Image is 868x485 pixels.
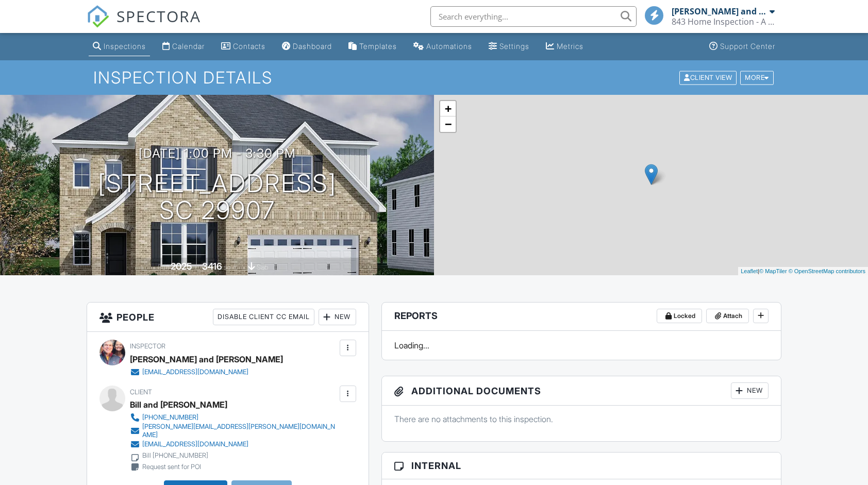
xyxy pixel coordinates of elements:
[130,397,227,412] div: Bill and [PERSON_NAME]
[499,42,529,51] div: Settings
[426,42,472,51] div: Automations
[172,42,205,51] div: Calendar
[158,263,169,271] span: Built
[278,37,336,56] a: Dashboard
[233,42,265,51] div: Contacts
[672,16,775,27] div: 843 Home Inspection - A division of Diakon Services Group Incorporated
[89,37,150,56] a: Inspections
[257,263,268,271] span: slab
[142,368,248,376] div: [EMAIL_ADDRESS][DOMAIN_NAME]
[130,423,337,439] a: [PERSON_NAME][EMAIL_ADDRESS][PERSON_NAME][DOMAIN_NAME]
[116,5,201,27] span: SPECTORA
[394,413,769,425] p: There are no attachments to this inspection.
[409,37,476,56] a: Automations (Basic)
[142,413,198,422] div: [PHONE_NUMBER]
[382,453,781,479] h3: Internal
[440,101,456,116] a: Zoom in
[130,352,283,367] div: [PERSON_NAME] and [PERSON_NAME]
[359,42,397,51] div: Templates
[759,268,787,274] a: © MapTiler
[679,71,737,85] div: Client View
[142,440,248,448] div: [EMAIL_ADDRESS][DOMAIN_NAME]
[293,42,332,51] div: Dashboard
[98,170,337,225] h1: [STREET_ADDRESS] SC 29907
[741,268,758,274] a: Leaflet
[93,69,775,87] h1: Inspection Details
[142,463,201,471] div: Request sent for POI
[720,42,775,51] div: Support Center
[171,261,192,272] div: 2025
[705,37,779,56] a: Support Center
[87,303,368,332] h3: People
[87,5,109,28] img: The Best Home Inspection Software - Spectora
[130,439,337,449] a: [EMAIL_ADDRESS][DOMAIN_NAME]
[139,146,296,160] h3: [DATE] 1:00 pm - 3:30 pm
[344,37,401,56] a: Templates
[130,388,152,396] span: Client
[672,6,767,16] div: [PERSON_NAME] and [PERSON_NAME]
[440,116,456,132] a: Zoom out
[142,451,208,460] div: Bill [PHONE_NUMBER]
[213,309,314,325] div: Disable Client CC Email
[224,263,238,271] span: sq. ft.
[319,309,356,325] div: New
[142,423,337,439] div: [PERSON_NAME][EMAIL_ADDRESS][PERSON_NAME][DOMAIN_NAME]
[87,14,201,36] a: SPECTORA
[557,42,583,51] div: Metrics
[731,382,769,399] div: New
[202,261,222,272] div: 3416
[217,37,270,56] a: Contacts
[485,37,533,56] a: Settings
[740,71,774,85] div: More
[130,412,337,423] a: [PHONE_NUMBER]
[130,342,165,350] span: Inspector
[738,267,868,276] div: |
[430,6,637,27] input: Search everything...
[158,37,209,56] a: Calendar
[678,73,739,81] a: Client View
[130,367,275,377] a: [EMAIL_ADDRESS][DOMAIN_NAME]
[542,37,588,56] a: Metrics
[789,268,865,274] a: © OpenStreetMap contributors
[382,376,781,406] h3: Additional Documents
[104,42,146,51] div: Inspections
